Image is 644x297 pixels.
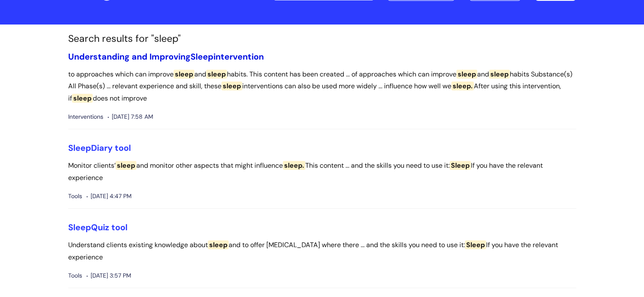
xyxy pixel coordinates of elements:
[174,70,194,79] span: sleep
[108,112,153,122] span: [DATE] 7:58 AM
[68,191,82,202] span: Tools
[68,142,91,153] span: Sleep
[68,112,103,122] span: Interventions
[489,70,510,79] span: sleep
[221,82,242,90] span: sleep
[451,82,474,90] span: sleep.
[116,161,136,170] span: sleep
[68,222,91,233] span: Sleep
[68,51,264,62] a: Understanding and ImprovingSleepintervention
[68,222,127,233] a: SleepQuiz tool
[68,33,576,45] h1: Search results for "sleep"
[68,270,82,281] span: Tools
[465,240,486,249] span: Sleep
[191,51,213,62] span: Sleep
[283,161,305,170] span: sleep.
[456,70,477,79] span: sleep
[68,68,576,105] p: to approaches which can improve and habits. This content has been created ... of approaches which...
[68,239,576,264] p: Understand clients existing knowledge about and to offer [MEDICAL_DATA] where there ... and the s...
[72,94,93,103] span: sleep
[68,160,576,184] p: Monitor clients’ and monitor other aspects that might influence This content ... and the skills y...
[86,270,131,281] span: [DATE] 3:57 PM
[450,161,471,170] span: Sleep
[86,191,132,202] span: [DATE] 4:47 PM
[68,142,131,153] a: SleepDiary tool
[206,70,227,79] span: sleep
[208,240,229,249] span: sleep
